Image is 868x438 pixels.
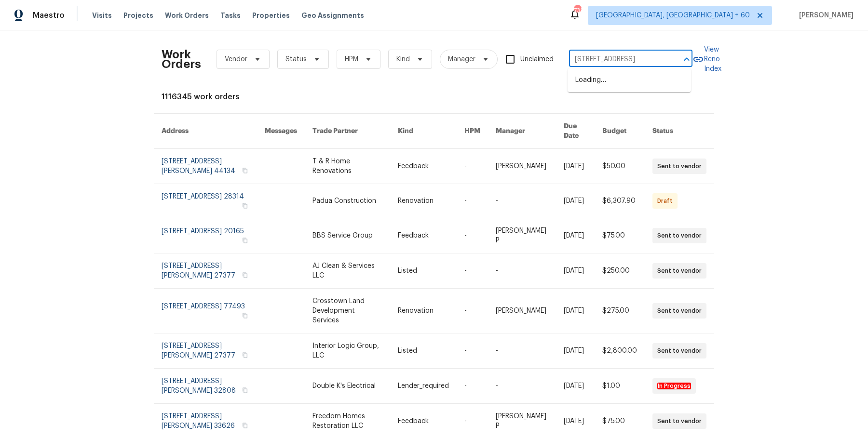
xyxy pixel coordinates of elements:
[457,333,488,369] td: -
[241,421,249,430] button: Copy Address
[396,54,410,64] span: Kind
[305,184,390,218] td: Padua Construction
[488,253,556,289] td: -
[92,11,112,20] span: Visits
[457,114,488,149] th: HPM
[488,369,556,404] td: -
[257,114,305,149] th: Messages
[390,149,457,184] td: Feedback
[457,369,488,404] td: -
[390,333,457,369] td: Listed
[390,253,457,289] td: Listed
[305,369,390,404] td: Double K's Electrical
[488,218,556,253] td: [PERSON_NAME] P
[241,271,249,279] button: Copy Address
[645,114,714,149] th: Status
[345,54,358,64] span: HPM
[390,114,457,149] th: Kind
[241,311,249,320] button: Copy Address
[595,114,645,149] th: Budget
[457,218,488,253] td: -
[457,184,488,218] td: -
[574,6,581,15] div: 731
[488,333,556,369] td: -
[241,351,249,359] button: Copy Address
[488,114,556,149] th: Manager
[568,68,691,92] div: Loading…
[162,92,706,102] div: 1116345 work orders
[556,114,595,149] th: Due Date
[457,149,488,184] td: -
[241,386,249,395] button: Copy Address
[520,54,554,65] span: Unclaimed
[448,54,475,64] span: Manager
[162,50,201,69] h2: Work Orders
[390,184,457,218] td: Renovation
[795,11,854,20] span: [PERSON_NAME]
[305,253,390,289] td: AJ Clean & Services LLC
[488,149,556,184] td: [PERSON_NAME]
[154,114,257,149] th: Address
[390,369,457,404] td: Lender_required
[285,54,307,64] span: Status
[220,12,241,19] span: Tasks
[252,11,290,20] span: Properties
[241,236,249,245] button: Copy Address
[305,333,390,369] td: Interior Logic Group, LLC
[225,54,247,64] span: Vendor
[305,149,390,184] td: T & R Home Renovations
[241,201,249,210] button: Copy Address
[457,289,488,333] td: -
[390,289,457,333] td: Renovation
[692,45,721,74] a: View Reno Index
[457,253,488,289] td: -
[123,11,153,20] span: Projects
[305,289,390,333] td: Crosstown Land Development Services
[305,114,390,149] th: Trade Partner
[301,11,364,20] span: Geo Assignments
[569,52,665,67] input: Enter in an address
[680,53,693,66] button: Close
[241,166,249,175] button: Copy Address
[488,184,556,218] td: -
[488,289,556,333] td: [PERSON_NAME]
[390,218,457,253] td: Feedback
[33,11,65,20] span: Maestro
[165,11,209,20] span: Work Orders
[305,218,390,253] td: BBS Service Group
[596,11,750,20] span: [GEOGRAPHIC_DATA], [GEOGRAPHIC_DATA] + 60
